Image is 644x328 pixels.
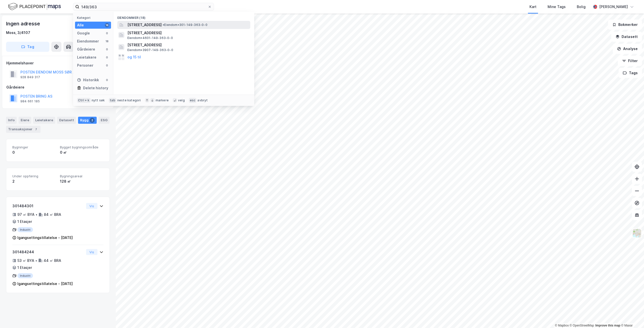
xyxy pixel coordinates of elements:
[12,178,56,184] div: 2
[105,47,109,51] div: 0
[99,117,110,124] div: ESG
[127,54,141,60] button: og 15 til
[12,249,84,255] div: 301484244
[127,22,162,28] span: [STREET_ADDRESS]
[6,30,30,36] div: Moss, 3/4107
[548,4,566,10] div: Mine Tags
[105,63,109,67] div: 0
[163,23,164,27] span: •
[127,30,248,36] span: [STREET_ADDRESS]
[6,60,110,66] div: Hjemmelshaver
[105,55,109,59] div: 0
[78,117,97,124] div: Bygg
[60,149,103,155] div: 0 ㎡
[127,42,248,48] span: [STREET_ADDRESS]
[17,265,32,271] div: 1 Etasjer
[105,23,109,27] div: 18
[17,281,73,287] div: Igangsettingstillatelse - [DATE]
[6,117,17,124] div: Info
[105,39,109,43] div: 18
[17,219,32,225] div: 1 Etasjer
[12,174,56,178] span: Under oppføring
[44,212,61,218] div: 84 ㎡ BRA
[33,117,55,124] div: Leietakere
[619,304,644,328] iframe: Chat Widget
[77,98,91,103] div: Ctrl + k
[77,54,96,60] div: Leietakere
[6,126,41,133] div: Transaksjoner
[19,117,31,124] div: Eiere
[86,249,97,255] button: Vis
[619,68,642,78] button: Tags
[86,203,97,209] button: Vis
[17,235,73,241] div: Igangsettingstillatelse - [DATE]
[44,258,61,264] div: 44 ㎡ BRA
[8,2,61,11] img: logo.f888ab2527a4732fd821a326f86c7f29.svg
[77,16,111,20] div: Kategori
[117,98,141,102] div: neste kategori
[60,178,103,184] div: 128 ㎡
[35,213,38,217] div: •
[156,98,169,102] div: markere
[163,23,207,27] span: Eiendom • 301-149-363-0-0
[77,77,99,83] div: Historikk
[79,3,208,11] input: Søk på adresse, matrikkel, gårdeiere, leietakere eller personer
[105,78,109,82] div: 0
[6,42,49,52] button: Tag
[577,4,586,10] div: Bolig
[197,98,208,102] div: avbryt
[127,48,173,52] span: Eiendom • 3907-149-363-0-0
[57,117,76,124] div: Datasett
[17,258,34,264] div: 53 ㎡ BYA
[529,4,536,10] div: Kart
[611,32,642,42] button: Datasett
[12,203,84,209] div: 301484301
[6,84,110,90] div: Gårdeiere
[17,212,34,218] div: 97 ㎡ BYA
[60,145,103,149] span: Bygget bygningsområde
[109,98,116,103] div: tab
[77,62,93,68] div: Personer
[618,56,642,66] button: Filter
[77,46,95,52] div: Gårdeiere
[77,30,90,36] div: Google
[113,12,254,21] div: Eiendommer (18)
[189,98,197,103] div: esc
[92,98,105,102] div: nytt søk
[595,324,620,327] a: Improve this map
[632,228,642,238] img: Z
[35,259,37,263] div: •
[6,20,41,28] div: Ingen adresse
[60,174,103,178] span: Bygningsareal
[20,99,40,103] div: 984 661 185
[599,4,628,10] div: [PERSON_NAME]
[20,75,40,79] div: 928 849 317
[608,20,642,30] button: Bokmerker
[83,85,108,91] div: Delete history
[178,98,185,102] div: velg
[77,38,99,44] div: Eiendommer
[33,127,39,132] div: 7
[555,324,569,327] a: Mapbox
[77,22,84,28] div: Alle
[613,44,642,54] button: Analyse
[105,31,109,35] div: 0
[12,149,56,155] div: 0
[127,36,173,40] span: Eiendom • 4601-149-363-0-0
[90,118,95,123] div: 2
[570,324,594,327] a: OpenStreetMap
[12,145,56,149] span: Bygninger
